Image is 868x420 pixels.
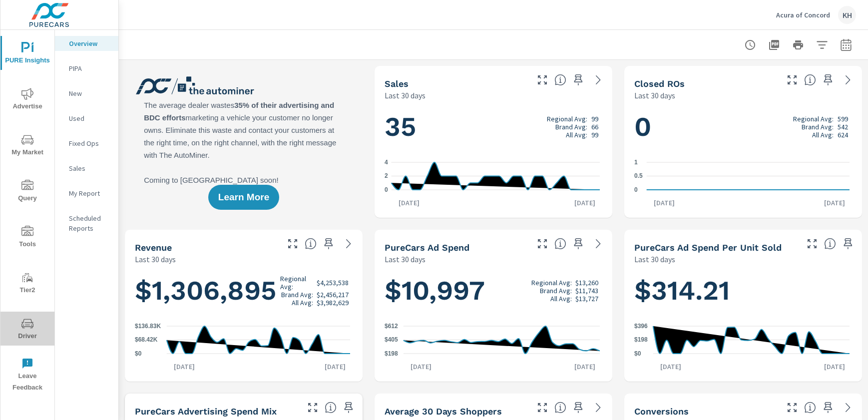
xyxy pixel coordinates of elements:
[634,323,648,330] text: $396
[634,253,675,265] p: Last 30 days
[305,238,317,250] span: Total sales revenue over the selected date range. [Source: This data is sourced from the dealer’s...
[3,88,51,112] span: Advertise
[385,274,602,308] h1: $10,997
[838,131,848,139] p: 624
[531,279,572,287] p: Regional Avg:
[804,74,816,86] span: Number of Repair Orders Closed by the selected dealership group over the selected time range. [So...
[570,400,586,416] span: Save this to your personalized report
[824,238,836,250] span: Average cost of advertising per each vehicle sold at the dealer over the selected date range. The...
[69,188,110,198] p: My Report
[341,400,357,416] span: Save this to your personalized report
[3,318,51,342] span: Driver
[69,38,110,48] p: Overview
[591,131,598,139] p: 99
[55,186,118,201] div: My Report
[55,136,118,151] div: Fixed Ops
[575,287,598,295] p: $11,743
[135,337,158,344] text: $68.42K
[534,400,550,416] button: Make Fullscreen
[55,36,118,51] div: Overview
[3,180,51,204] span: Query
[784,400,800,416] button: Make Fullscreen
[317,279,349,287] p: $4,253,538
[341,236,357,252] a: See more details in report
[3,358,51,394] span: Leave Feedback
[135,323,161,330] text: $136.83K
[812,131,834,139] p: All Avg:
[69,113,110,123] p: Used
[550,295,572,303] p: All Avg:
[634,89,675,101] p: Last 30 days
[281,291,313,299] p: Brand Avg:
[634,159,638,166] text: 1
[653,362,688,372] p: [DATE]
[634,186,638,193] text: 0
[567,198,602,208] p: [DATE]
[838,123,848,131] p: 542
[325,402,337,414] span: This table looks at how you compare to the amount of budget you spend per channel as opposed to y...
[385,78,409,89] h5: Sales
[840,236,856,252] span: Save this to your personalized report
[55,86,118,101] div: New
[385,336,398,343] text: $405
[575,279,598,287] p: $13,260
[554,238,566,250] span: Total cost of media for all PureCars channels for the selected dealership group over the selected...
[540,287,572,295] p: Brand Avg:
[385,323,398,330] text: $612
[0,30,54,398] div: nav menu
[840,72,856,88] a: See more details in report
[590,400,606,416] a: See more details in report
[647,198,682,208] p: [DATE]
[3,272,51,296] span: Tier2
[591,115,598,123] p: 99
[802,123,834,131] p: Brand Avg:
[820,72,836,88] span: Save this to your personalized report
[793,115,834,123] p: Regional Avg:
[554,74,566,86] span: Number of vehicles sold by the dealership over the selected date range. [Source: This data is sou...
[838,115,848,123] p: 599
[634,173,643,180] text: 0.5
[567,362,602,372] p: [DATE]
[318,362,353,372] p: [DATE]
[776,10,830,19] p: Acura of Concord
[804,402,816,414] span: The number of dealer-specified goals completed by a visitor. [Source: This data is provided by th...
[634,110,852,144] h1: 0
[208,185,279,210] button: Learn More
[570,236,586,252] span: Save this to your personalized report
[634,242,782,253] h5: PureCars Ad Spend Per Unit Sold
[575,295,598,303] p: $13,727
[634,274,852,308] h1: $314.21
[3,42,51,66] span: PURE Insights
[69,63,110,73] p: PIPA
[804,236,820,252] button: Make Fullscreen
[634,78,685,89] h5: Closed ROs
[385,186,388,193] text: 0
[385,159,388,166] text: 4
[385,350,398,357] text: $198
[135,406,277,417] h5: PureCars Advertising Spend Mix
[69,163,110,173] p: Sales
[321,236,337,252] span: Save this to your personalized report
[404,362,438,372] p: [DATE]
[385,253,426,265] p: Last 30 days
[634,337,648,344] text: $198
[590,236,606,252] a: See more details in report
[392,198,427,208] p: [DATE]
[591,123,598,131] p: 66
[135,274,353,308] h1: $1,306,895
[69,138,110,148] p: Fixed Ops
[788,35,808,55] button: Print Report
[69,213,110,233] p: Scheduled Reports
[812,35,832,55] button: Apply Filters
[218,193,269,202] span: Learn More
[55,161,118,176] div: Sales
[840,400,856,416] a: See more details in report
[385,110,602,144] h1: 35
[280,275,313,291] p: Regional Avg:
[385,89,426,101] p: Last 30 days
[135,350,142,357] text: $0
[135,253,176,265] p: Last 30 days
[55,211,118,236] div: Scheduled Reports
[534,236,550,252] button: Make Fullscreen
[317,299,349,307] p: $3,982,629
